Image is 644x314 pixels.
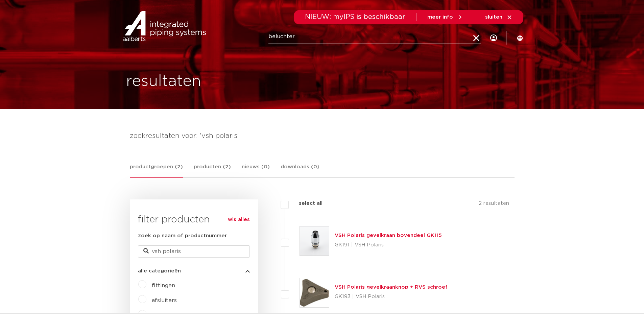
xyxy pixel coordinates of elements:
label: zoek op naam of productnummer [138,232,227,240]
a: wis alles [228,216,250,224]
a: fittingen [152,283,175,288]
h4: zoekresultaten voor: 'vsh polaris' [130,130,515,141]
p: 2 resultaten [479,199,509,210]
img: Thumbnail for VSH Polaris gevelkraanknop + RVS schroef [300,278,329,307]
a: producten (2) [194,163,231,177]
span: sluiten [485,15,502,20]
a: sluiten [485,14,512,20]
a: productgroepen (2) [130,163,183,178]
h1: resultaten [126,71,201,92]
label: select all [289,199,323,208]
span: meer info [427,15,453,20]
button: alle categorieën [138,268,250,273]
a: VSH Polaris gevelkraanknop + RVS schroef [335,285,448,290]
a: meer info [427,14,463,20]
span: alle categorieën [138,268,181,273]
a: nieuws (0) [242,163,270,177]
a: afsluiters [152,298,177,303]
a: downloads (0) [281,163,319,177]
a: VSH Polaris gevelkraan bovendeel GK115 [335,233,442,238]
input: zoeken [138,245,250,258]
p: GK191 | VSH Polaris [335,240,442,250]
p: GK193 | VSH Polaris [335,291,448,302]
input: zoeken... [268,30,481,44]
img: Thumbnail for VSH Polaris gevelkraan bovendeel GK115 [300,226,329,256]
span: NIEUW: myIPS is beschikbaar [305,14,405,20]
h3: filter producten [138,213,250,226]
